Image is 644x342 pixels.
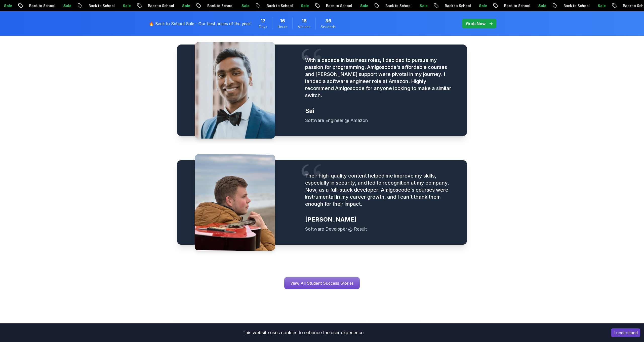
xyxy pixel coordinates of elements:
[22,3,56,8] p: Back to School
[195,154,275,251] img: Amir testimonial
[294,3,310,8] p: Sale
[319,3,353,8] p: Back to School
[81,3,115,8] p: Back to School
[378,3,412,8] p: Back to School
[149,21,251,27] p: 🔥 Back to School Sale - Our best prices of the year!
[305,226,455,233] div: Software Developer @ Result
[175,3,191,8] p: Sale
[531,3,547,8] p: Sale
[284,277,360,289] p: View All Student Success Stories
[141,3,175,8] p: Back to School
[259,24,267,29] span: Days
[56,3,72,8] p: Sale
[195,42,275,139] img: Sai testimonial
[412,3,428,8] p: Sale
[325,17,331,24] span: 36 Seconds
[437,3,472,8] p: Back to School
[284,277,360,289] a: View All Student Success Stories
[590,3,607,8] p: Sale
[302,17,307,24] span: 18 Minutes
[556,3,590,8] p: Back to School
[305,107,455,115] div: Sai
[277,24,287,29] span: Hours
[298,24,310,29] span: Minutes
[611,328,640,337] button: Accept cookies
[4,327,603,338] div: This website uses cookies to enhance the user experience.
[261,17,265,24] span: 17 Days
[280,17,285,24] span: 16 Hours
[234,3,250,8] p: Sale
[466,21,486,27] p: Grab Now
[497,3,531,8] p: Back to School
[353,3,369,8] p: Sale
[259,3,294,8] p: Back to School
[115,3,132,8] p: Sale
[321,24,336,29] span: Seconds
[305,172,455,207] p: Their high-quality content helped me improve my skills, especially in security, and led to recogn...
[472,3,488,8] p: Sale
[200,3,234,8] p: Back to School
[305,57,455,99] p: With a decade in business roles, I decided to pursue my passion for programming. Amigoscode's aff...
[305,117,455,124] div: Software Engineer @ Amazon
[305,216,455,224] div: [PERSON_NAME]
